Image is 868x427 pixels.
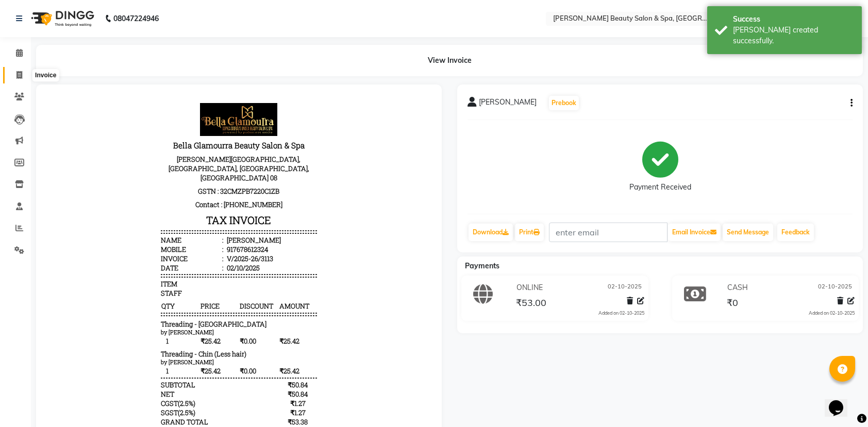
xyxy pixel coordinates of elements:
[113,4,159,33] b: 08047224946
[133,304,147,313] span: 2.5%
[154,241,192,251] span: ₹25.42
[176,168,177,178] span: :
[176,150,177,159] span: :
[598,310,644,317] div: Added on 02-10-2025
[727,297,738,311] span: ₹0
[114,103,270,116] p: Contact : [PHONE_NUMBER]
[193,241,231,251] span: ₹0.00
[114,168,177,178] div: Date
[232,295,271,304] div: ₹50.84
[114,341,192,350] div: Paid
[154,206,192,216] span: PRICE
[114,194,136,203] span: STAFF
[133,313,147,322] span: 2.5%
[608,282,642,293] span: 02-10-2025
[114,254,200,264] span: Threading - Chin (Less hair)
[178,150,222,159] div: 917678612324
[818,282,852,293] span: 02-10-2025
[178,168,213,178] div: 02/10/2025
[232,332,271,341] div: ₹0.38
[515,224,544,241] a: Print
[193,206,231,216] span: DISCOUNT
[114,313,192,322] div: ( )
[114,271,153,281] span: 1
[727,282,748,293] span: CASH
[114,234,168,241] small: by [PERSON_NAME]
[36,45,863,76] div: View Invoice
[809,310,855,317] div: Added on 02-10-2025
[232,241,271,251] span: ₹25.42
[469,224,513,241] a: Download
[114,264,168,271] small: by [PERSON_NAME]
[114,206,153,216] span: QTY
[176,159,177,168] span: :
[825,386,858,417] iframe: chat widget
[114,295,192,304] div: NET
[32,70,59,82] div: Invoice
[733,25,854,46] div: Bill created successfully.
[26,4,97,33] img: logo
[232,304,271,313] div: ₹1.27
[549,223,667,242] input: enter email
[114,304,131,313] span: CGST
[114,184,131,194] span: ITEM
[114,322,192,332] div: GRAND TOTAL
[733,14,854,25] div: Success
[154,271,192,281] span: ₹25.42
[114,141,177,150] div: Name
[516,297,546,311] span: ₹53.00
[479,97,537,111] span: [PERSON_NAME]
[114,225,220,234] span: Threading - [GEOGRAPHIC_DATA]
[114,90,270,103] p: GSTN : 32CMZPB7220C1ZB
[232,322,271,332] div: ₹53.38
[176,141,177,150] span: :
[154,8,231,41] img: file_1737962124344.png
[114,159,177,168] div: Invoice
[465,261,499,270] span: Payments
[516,282,543,293] span: ONLINE
[549,96,579,110] button: Prebook
[777,224,814,241] a: Feedback
[232,271,271,281] span: ₹25.42
[114,332,192,341] div: Round off
[114,116,270,134] h3: TAX INVOICE
[178,159,227,168] div: V/2025-26/3113
[193,271,231,281] span: ₹0.00
[114,285,192,295] div: SUBTOTAL
[114,150,177,159] div: Mobile
[114,313,131,322] span: SGST
[232,285,271,295] div: ₹50.84
[114,58,270,90] p: [PERSON_NAME][GEOGRAPHIC_DATA], [GEOGRAPHIC_DATA], [GEOGRAPHIC_DATA], [GEOGRAPHIC_DATA] 08
[178,141,235,150] div: [PERSON_NAME]
[232,206,271,216] span: AMOUNT
[629,182,691,193] div: Payment Received
[114,304,192,313] div: ( )
[232,341,271,350] div: ₹53.00
[114,43,270,58] h3: Bella Glamourra Beauty Salon & Spa
[232,313,271,322] div: ₹1.27
[114,241,153,251] span: 1
[723,224,773,241] button: Send Message
[668,224,721,241] button: Email Invoice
